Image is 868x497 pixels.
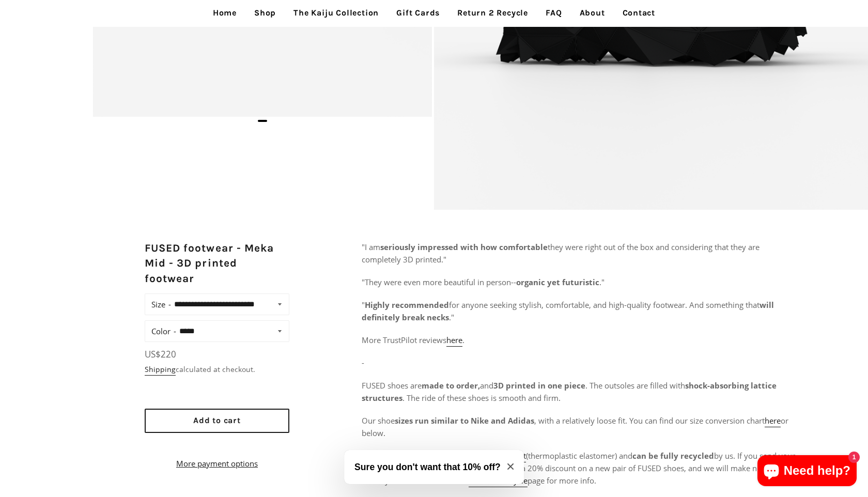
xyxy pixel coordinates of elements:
span: here [446,335,462,345]
span: "They were even more beautiful in person-- [362,277,516,287]
label: Size [151,297,171,312]
strong: 3D printed in one piece [493,380,585,391]
a: here [765,415,781,427]
span: Add to cart [193,415,241,425]
span: " [362,300,365,310]
b: organic yet futuristic [516,277,599,287]
span: "I am [362,242,380,252]
span: FUSED shoes are made out of (thermoplastic elastomer) and by us. If you send your old FUSED shoes... [362,451,795,487]
span: they were right out of the box and considering that they are completely 3D printed." [362,242,760,265]
span: for anyone seeking stylish, comfortable, and high-quality footwear. And something that [449,300,760,310]
strong: made to order, [422,380,480,391]
span: More TrustPilot reviews [362,335,446,345]
span: ." [449,312,454,322]
b: seriously impressed with how comfortable [380,242,548,252]
span: - [362,358,364,368]
span: Our shoe , with a relatively loose fit. You can find our size conversion chart or below. [362,415,788,438]
b: Highly recommended [365,300,449,310]
span: . [462,335,464,345]
button: Add to cart [145,409,289,433]
h2: FUSED footwear - Meka Mid - 3D printed footwear [145,241,289,286]
div: calculated at checkout. [145,364,289,375]
span: US$220 [145,348,176,360]
a: More payment options [145,457,289,470]
strong: sizes run similar to Nike and Adidas [395,415,534,426]
label: Color [151,324,176,338]
strong: can be fully recycled [632,451,714,461]
a: Shipping [145,364,176,376]
a: here [446,335,462,347]
p: FUSED shoes are and . The outsoles are filled with . The ride of these shoes is smooth and firm. [362,379,796,404]
span: ." [599,277,605,287]
span: Go to slide 1 [258,120,267,122]
inbox-online-store-chat: Shopify online store chat [754,455,860,489]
